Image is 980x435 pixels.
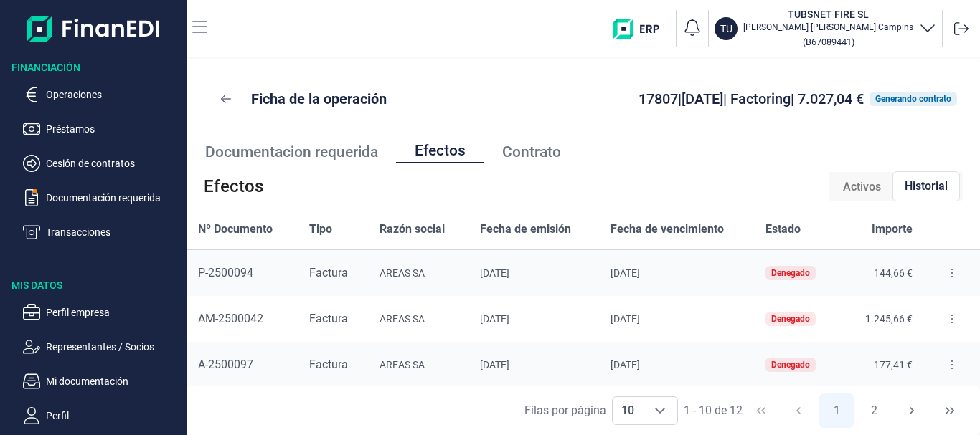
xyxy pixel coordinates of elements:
img: Logo de aplicación [27,11,161,46]
span: Fecha de emisión [480,221,571,238]
div: 144,66 € [849,267,913,279]
span: AM-2500042 [198,312,263,325]
button: Representantes / Socios [23,338,181,355]
button: First Page [744,393,778,428]
a: Contrato [484,139,579,165]
button: Previous Page [781,393,816,428]
button: Perfil empresa [23,304,181,321]
span: Contrato [502,145,561,160]
div: Denegado [771,315,810,323]
p: Transacciones [46,224,181,241]
span: 17807 | [DATE] | Factoring | 7.027,04 € [639,90,864,107]
div: Denegado [771,360,810,369]
p: [PERSON_NAME] [PERSON_NAME] Campins [743,21,913,33]
button: Transacciones [23,224,181,241]
span: Documentacion requerida [205,145,378,160]
p: Cesión de contratos [46,155,181,172]
a: Documentacion requerida [187,139,396,165]
button: TUTUBSNET FIRE SL[PERSON_NAME] [PERSON_NAME] Campins(B67089441) [715,7,936,50]
div: [DATE] [480,313,587,325]
button: Documentación requerida [23,189,181,206]
div: AREAS SA [380,267,457,279]
span: Historial [905,178,948,195]
button: Page 1 [819,393,854,428]
div: Activos [831,173,892,201]
p: Mi documentación [46,373,181,390]
span: Factura [309,312,348,325]
img: erp [613,19,670,39]
button: Page 2 [857,393,892,428]
span: 1 - 10 de 12 [684,405,743,416]
div: Generando contrato [875,95,951,103]
div: 177,41 € [849,359,913,371]
span: 10 [613,397,643,424]
div: 1.245,66 € [849,313,913,325]
span: Factura [309,266,348,279]
span: Estado [765,221,801,238]
h3: TUBSNET FIRE SL [743,7,913,21]
button: Next Page [895,393,929,428]
span: Activos [843,178,881,196]
button: Cesión de contratos [23,155,181,172]
span: Tipo [309,221,332,238]
div: Choose [643,397,677,424]
div: AREAS SA [380,313,457,325]
button: Operaciones [23,86,181,103]
span: Efectos [415,143,466,158]
p: Perfil [46,407,181,424]
p: Representantes / Socios [46,338,181,355]
span: Factura [309,358,348,371]
div: Historial [892,171,960,201]
p: TU [720,21,732,36]
div: [DATE] [611,359,743,371]
div: Denegado [771,269,810,277]
span: P-2500094 [198,266,253,279]
span: A-2500097 [198,358,253,371]
div: AREAS SA [380,359,457,371]
div: [DATE] [480,359,587,371]
span: Fecha de vencimiento [611,221,724,238]
div: Filas por página [524,402,606,419]
p: Perfil empresa [46,304,181,321]
span: Efectos [204,175,263,198]
div: [DATE] [480,267,587,279]
div: [DATE] [611,267,743,279]
span: Nº Documento [198,221,273,238]
button: Perfil [23,407,181,424]
p: Documentación requerida [46,189,181,206]
p: Operaciones [46,86,181,103]
button: Préstamos [23,120,181,138]
div: [DATE] [611,313,743,325]
small: Copiar cif [803,37,854,47]
a: Efectos [396,139,484,165]
button: Last Page [933,393,967,428]
p: Ficha de la operación [251,89,387,109]
span: Razón social [380,221,445,238]
span: Importe [872,221,913,238]
p: Préstamos [46,120,181,138]
button: Mi documentación [23,373,181,390]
